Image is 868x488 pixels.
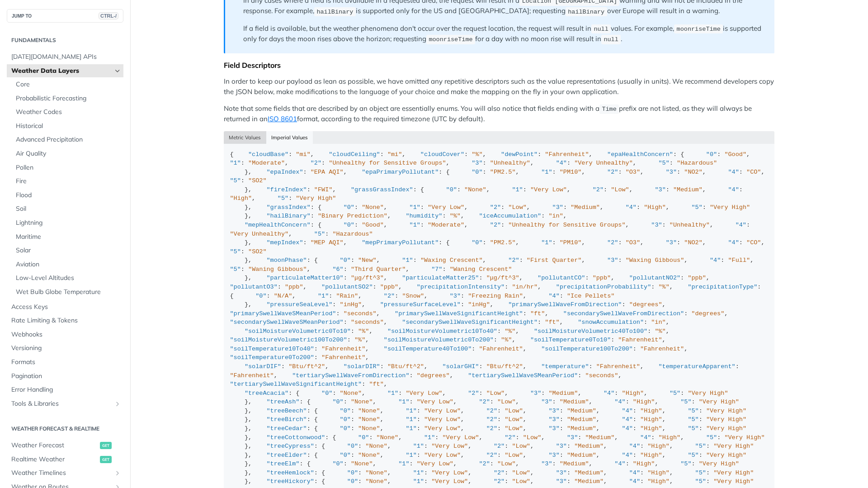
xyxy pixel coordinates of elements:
[644,204,666,211] span: "High"
[230,381,362,388] span: "tertiarySwellWaveSignificantHeight"
[16,122,121,131] span: Historical
[548,390,578,397] span: "Medium"
[501,151,538,158] span: "dewPoint"
[99,12,118,19] span: CTRL-/
[285,284,303,290] span: "ppb"
[11,469,112,478] span: Weather Timelines
[332,398,343,405] span: "0"
[114,67,121,75] button: Hide subpages for Weather Data Layers
[384,346,472,352] span: "soilTemperature40To100"
[230,284,278,290] span: "pollutantO3"
[395,310,523,317] span: "primarySwellWaveSignificantHeight"
[358,257,377,264] span: "New"
[318,293,329,299] span: "1"
[7,50,123,64] a: [DATE][DOMAIN_NAME] APIs
[384,293,395,299] span: "2"
[567,293,614,299] span: "Ice Pellets"
[410,204,420,211] span: "1"
[230,266,241,273] span: "5"
[230,195,252,202] span: "High"
[230,231,289,237] span: "Very Unhealthy"
[274,293,292,299] span: "N/A"
[626,169,640,175] span: "O3"
[288,363,325,370] span: "Btu/ft^2"
[410,222,420,228] span: "1"
[486,275,519,281] span: "μg/ft^3"
[245,222,311,228] span: "mepHealthConcern"
[351,186,413,193] span: "grassGrassIndex"
[602,106,616,113] span: Time
[629,301,662,308] span: "degrees"
[486,390,505,397] span: "Low"
[230,354,314,361] span: "soilTemperature0To200"
[746,239,761,246] span: "CO"
[369,381,383,388] span: "ft"
[673,186,703,193] span: "Medium"
[607,239,618,246] span: "2"
[316,8,353,15] span: hailBinary
[100,442,112,449] span: get
[658,363,735,370] span: "temperatureApparent"
[398,398,409,405] span: "1"
[255,293,266,299] span: "0"
[574,160,633,166] span: "Very Unhealthy"
[490,239,516,246] span: "PM2.5"
[746,169,761,175] span: "CO"
[736,222,746,228] span: "4"
[267,169,303,175] span: "epaIndex"
[11,147,123,161] a: Air Quality
[336,293,359,299] span: "Rain"
[230,248,241,255] span: "5"
[11,78,123,91] a: Core
[688,275,706,281] span: "ppb"
[710,204,750,211] span: "Very High"
[626,257,684,264] span: "Waxing Gibbous"
[508,222,625,228] span: "Unhealthy for Sensitive Groups"
[344,222,354,228] span: "0"
[596,363,640,370] span: "Fahrenheit"
[11,258,123,271] a: Aviation
[464,186,486,193] span: "None"
[11,455,98,464] span: Realtime Weather
[417,372,450,379] span: "degrees"
[420,151,464,158] span: "cloudCover"
[7,439,123,452] a: Weather Forecastget
[11,189,123,202] a: Flood
[541,346,633,352] span: "soilTemperature100To200"
[486,363,523,370] span: "Btu/ft^2"
[655,328,665,335] span: "%"
[472,160,482,166] span: "3"
[11,119,123,133] a: Historical
[11,285,123,299] a: Wet Bulb Globe Temperature
[640,346,684,352] span: "Fahrenheit"
[402,293,424,299] span: "Snow"
[556,160,567,166] span: "4"
[431,266,442,273] span: "7"
[11,372,121,381] span: Pagination
[593,186,604,193] span: "2"
[16,260,121,269] span: Aviation
[501,336,512,343] span: "%"
[7,466,123,480] a: Weather TimelinesShow subpages for Weather Timelines
[11,441,98,450] span: Weather Forecast
[541,363,589,370] span: "temperature"
[16,149,121,158] span: Air Quality
[468,390,479,397] span: "2"
[7,453,123,466] a: Realtime Weatherget
[245,390,288,397] span: "treeAcacia"
[224,104,774,124] p: Note that some fields that are described by an object are essentially enums. You will also notice...
[11,105,123,119] a: Weather Codes
[16,246,121,255] span: Solar
[7,300,123,314] a: Access Keys
[340,301,362,308] span: "inHg"
[541,169,552,175] span: "1"
[248,160,285,166] span: "Moderate"
[243,24,765,45] p: If a field is available, but the weather phenomena don't occur over the request location, the req...
[585,372,618,379] span: "seconds"
[11,330,121,339] span: Webhooks
[267,213,311,219] span: "hailBinary"
[321,354,365,361] span: "Fahrenheit"
[548,213,563,219] span: "in"
[479,346,523,352] span: "Fahrenheit"
[684,169,703,175] span: "NO2"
